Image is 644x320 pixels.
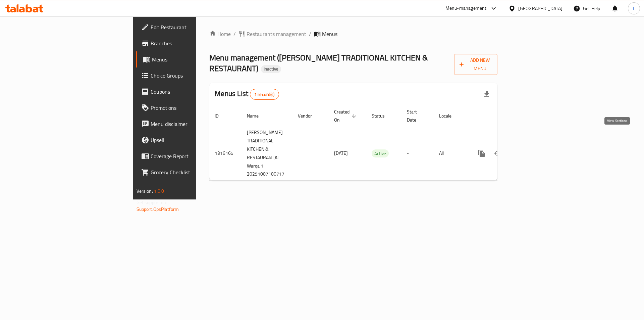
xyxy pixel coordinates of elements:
[633,5,635,12] span: f
[215,112,227,120] span: ID
[468,106,543,126] th: Actions
[445,4,487,12] div: Menu-management
[334,108,358,124] span: Created On
[151,168,235,176] span: Grocery Checklist
[136,148,241,164] a: Coverage Report
[250,91,279,98] span: 1 record(s)
[250,89,279,100] div: Total records count
[439,112,460,120] span: Locale
[401,126,434,181] td: -
[261,66,281,72] span: Inactive
[152,55,235,63] span: Menus
[209,50,428,76] span: Menu management ( [PERSON_NAME] TRADITIONAL KITCHEN & RESTAURANT )
[136,35,241,51] a: Branches
[209,106,543,181] table: enhanced table
[151,23,235,31] span: Edit Restaurant
[136,51,241,67] a: Menus
[151,88,235,96] span: Coupons
[334,149,348,157] span: [DATE]
[407,108,426,124] span: Start Date
[151,104,235,112] span: Promotions
[479,86,495,102] div: Export file
[151,72,235,80] span: Choice Groups
[137,198,167,207] span: Get support on:
[136,84,241,100] a: Coupons
[215,89,279,100] h2: Menus List
[209,30,497,38] nav: breadcrumb
[238,30,306,38] a: Restaurants management
[151,120,235,128] span: Menu disclaimer
[136,132,241,148] a: Upsell
[247,112,267,120] span: Name
[151,152,235,160] span: Coverage Report
[298,112,321,120] span: Vendor
[241,126,292,181] td: [PERSON_NAME] TRADITIONAL KITCHEN & RESTAURANT,Al Warqa 1 20251007100717
[474,145,490,162] button: more
[322,30,337,38] span: Menus
[261,65,281,73] div: Inactive
[136,164,241,180] a: Grocery Checklist
[518,5,562,12] div: [GEOGRAPHIC_DATA]
[136,67,241,84] a: Choice Groups
[247,30,306,38] span: Restaurants management
[151,136,235,144] span: Upsell
[372,112,393,120] span: Status
[454,54,498,75] button: Add New Menu
[309,30,311,38] li: /
[154,187,164,195] span: 1.0.0
[137,187,153,195] span: Version:
[460,56,492,73] span: Add New Menu
[434,126,468,181] td: All
[151,39,235,47] span: Branches
[372,150,389,157] span: Active
[136,116,241,132] a: Menu disclaimer
[137,205,179,214] a: Support.OpsPlatform
[136,100,241,116] a: Promotions
[136,19,241,35] a: Edit Restaurant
